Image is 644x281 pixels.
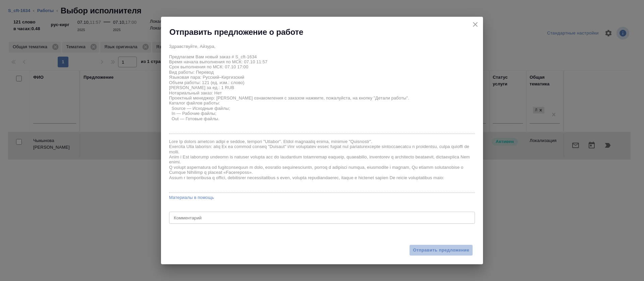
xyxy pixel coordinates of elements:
h2: Отправить предложение о работе [169,27,303,38]
a: Материалы в помощь [169,194,475,201]
span: Отправить предложение [413,247,469,254]
textarea: Lore Ip dolors ametcon adipi e seddoe, tempori "Utlabor". Etdol magnaaliq enima, minimve "Quisnos... [169,139,475,191]
button: close [470,19,480,29]
button: Отправить предложение [409,244,473,256]
textarea: Здравствуйте, Айзура, Предлагаем Вам новый заказ # S_cft-1634 Время начала выполнения по МСК: 07.... [169,44,475,132]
